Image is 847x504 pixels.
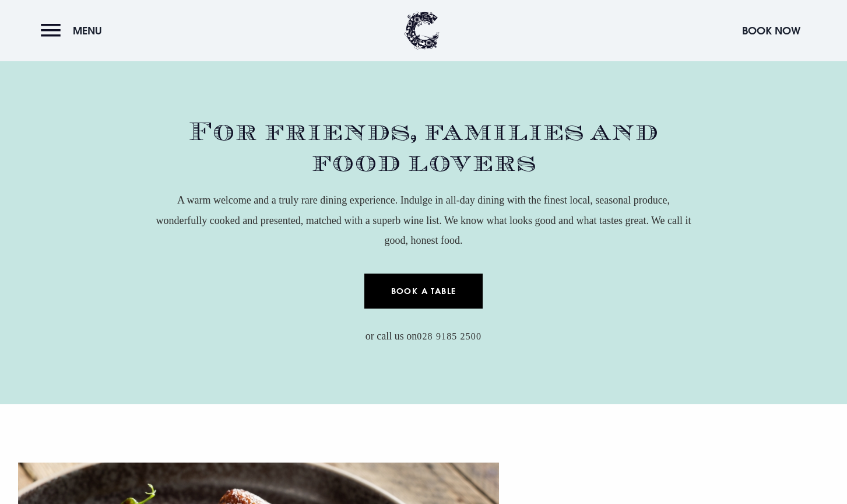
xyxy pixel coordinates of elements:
p: A warm welcome and a truly rare dining experience. Indulge in all-day dining with the finest loca... [156,190,692,250]
a: Book a Table [364,274,483,309]
a: 028 9185 2500 [417,331,482,342]
button: Book Now [736,18,806,43]
p: or call us on [156,326,692,346]
button: Menu [41,18,108,43]
span: Menu [73,24,102,37]
img: Clandeboye Lodge [405,12,440,50]
h2: For friends, families and food lovers [156,117,692,178]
